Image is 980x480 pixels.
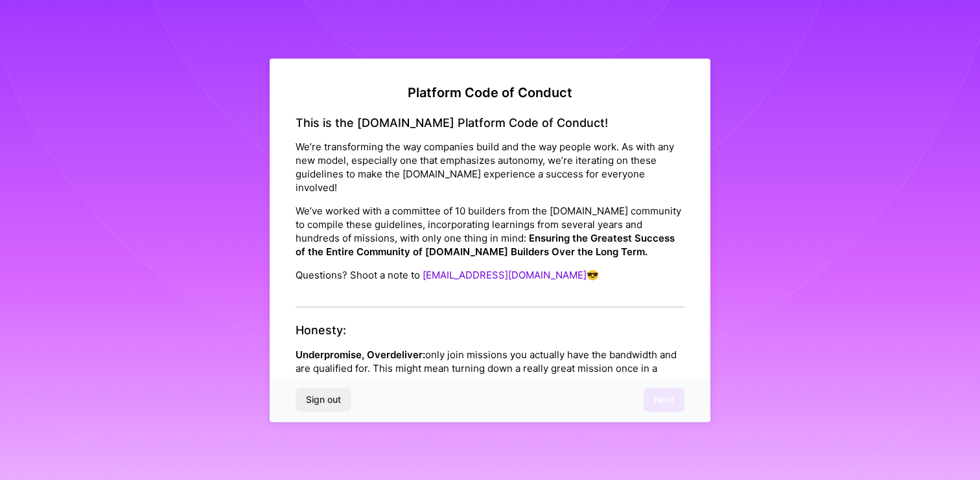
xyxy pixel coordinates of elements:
[296,268,684,282] p: Questions? Shoot a note to 😎
[296,140,684,194] p: We’re transforming the way companies build and the way people work. As with any new model, especi...
[296,84,684,100] h2: Platform Code of Conduct
[296,232,675,258] strong: Ensuring the Greatest Success of the Entire Community of [DOMAIN_NAME] Builders Over the Long Term.
[296,348,425,360] strong: Underpromise, Overdeliver:
[296,204,684,258] p: We’ve worked with a committee of 10 builders from the [DOMAIN_NAME] community to compile these gu...
[296,347,684,388] p: only join missions you actually have the bandwidth and are qualified for. This might mean turning...
[296,323,684,337] h4: Honesty:
[296,388,351,411] button: Sign out
[306,393,341,406] span: Sign out
[296,115,684,130] h4: This is the [DOMAIN_NAME] Platform Code of Conduct!
[423,269,587,281] a: [EMAIL_ADDRESS][DOMAIN_NAME]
